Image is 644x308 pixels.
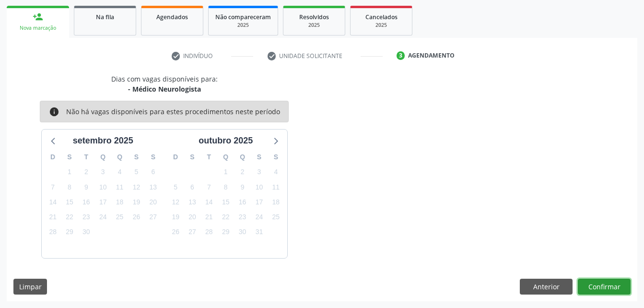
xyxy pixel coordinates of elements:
span: sábado, 4 de outubro de 2025 [269,166,282,179]
span: Não compareceram [215,13,271,21]
span: domingo, 12 de outubro de 2025 [169,195,182,209]
span: sexta-feira, 19 de setembro de 2025 [129,195,143,209]
span: segunda-feira, 8 de setembro de 2025 [63,180,76,194]
div: D [167,150,184,165]
span: quarta-feira, 3 de setembro de 2025 [96,166,110,179]
div: 2025 [357,22,405,29]
span: sábado, 25 de outubro de 2025 [269,211,282,224]
span: domingo, 14 de setembro de 2025 [46,195,59,209]
span: Resolvidos [299,13,329,21]
span: segunda-feira, 15 de setembro de 2025 [63,195,76,209]
span: domingo, 5 de outubro de 2025 [169,180,182,194]
span: sexta-feira, 5 de setembro de 2025 [129,166,143,179]
span: terça-feira, 14 de outubro de 2025 [202,195,216,209]
span: segunda-feira, 6 de outubro de 2025 [186,180,199,194]
div: Agendamento [408,51,455,60]
div: Q [234,150,251,165]
span: domingo, 7 de setembro de 2025 [46,180,59,194]
div: S [268,150,284,165]
span: terça-feira, 7 de outubro de 2025 [202,180,216,194]
span: quarta-feira, 1 de outubro de 2025 [219,166,233,179]
span: Cancelados [365,13,398,21]
span: segunda-feira, 22 de setembro de 2025 [63,211,76,224]
span: sexta-feira, 3 de outubro de 2025 [252,166,266,179]
span: quinta-feira, 23 de outubro de 2025 [236,211,249,224]
div: S [184,150,201,165]
div: 2025 [290,22,338,29]
span: terça-feira, 28 de outubro de 2025 [202,225,216,239]
span: quarta-feira, 29 de outubro de 2025 [219,225,233,239]
div: outubro 2025 [195,134,257,147]
span: quarta-feira, 15 de outubro de 2025 [219,195,233,209]
span: sexta-feira, 12 de setembro de 2025 [129,180,143,194]
div: Dias com vagas disponíveis para: [111,74,218,94]
button: Anterior [520,279,573,295]
span: quinta-feira, 25 de setembro de 2025 [113,211,127,224]
div: Q [111,150,128,165]
div: T [200,150,217,165]
span: segunda-feira, 13 de outubro de 2025 [186,195,199,209]
span: Agendados [156,13,188,21]
span: segunda-feira, 27 de outubro de 2025 [186,225,199,239]
div: S [61,150,78,165]
span: quarta-feira, 17 de setembro de 2025 [96,195,110,209]
span: Na fila [96,13,114,21]
span: domingo, 26 de outubro de 2025 [169,225,182,239]
span: sábado, 13 de setembro de 2025 [146,180,160,194]
div: D [45,150,61,165]
div: Q [217,150,234,165]
span: sexta-feira, 31 de outubro de 2025 [252,225,266,239]
button: Confirmar [578,279,631,295]
span: sexta-feira, 10 de outubro de 2025 [252,180,266,194]
div: - Médico Neurologista [111,84,218,94]
span: quinta-feira, 2 de outubro de 2025 [236,166,249,179]
span: sábado, 27 de setembro de 2025 [146,211,160,224]
div: S [251,150,268,165]
div: Q [94,150,111,165]
span: terça-feira, 9 de setembro de 2025 [80,180,93,194]
div: 3 [397,51,405,60]
span: terça-feira, 16 de setembro de 2025 [80,195,93,209]
span: sábado, 11 de outubro de 2025 [269,180,282,194]
span: segunda-feira, 20 de outubro de 2025 [186,211,199,224]
div: setembro 2025 [69,134,137,147]
span: segunda-feira, 29 de setembro de 2025 [63,225,76,239]
span: quinta-feira, 11 de setembro de 2025 [113,180,127,194]
div: person_add [33,12,43,22]
span: quinta-feira, 16 de outubro de 2025 [236,195,249,209]
span: sábado, 20 de setembro de 2025 [146,195,160,209]
div: S [145,150,162,165]
span: sábado, 18 de outubro de 2025 [269,195,282,209]
span: quinta-feira, 4 de setembro de 2025 [113,166,127,179]
span: sábado, 6 de setembro de 2025 [146,166,160,179]
span: domingo, 28 de setembro de 2025 [46,225,59,239]
span: quinta-feira, 30 de outubro de 2025 [236,225,249,239]
span: terça-feira, 2 de setembro de 2025 [80,166,93,179]
div: Não há vagas disponíveis para estes procedimentos neste período [66,107,280,117]
span: quarta-feira, 10 de setembro de 2025 [96,180,110,194]
i: info [49,107,59,117]
span: sexta-feira, 24 de outubro de 2025 [252,211,266,224]
span: quinta-feira, 9 de outubro de 2025 [236,180,249,194]
span: quarta-feira, 24 de setembro de 2025 [96,211,110,224]
div: S [128,150,145,165]
span: terça-feira, 23 de setembro de 2025 [80,211,93,224]
span: quinta-feira, 18 de setembro de 2025 [113,195,127,209]
span: quarta-feira, 8 de outubro de 2025 [219,180,233,194]
span: sexta-feira, 17 de outubro de 2025 [252,195,266,209]
span: domingo, 19 de outubro de 2025 [169,211,182,224]
span: quarta-feira, 22 de outubro de 2025 [219,211,233,224]
span: terça-feira, 30 de setembro de 2025 [80,225,93,239]
div: T [78,150,94,165]
div: 2025 [215,22,271,29]
span: domingo, 21 de setembro de 2025 [46,211,59,224]
div: Nova marcação [13,24,62,32]
span: terça-feira, 21 de outubro de 2025 [202,211,216,224]
span: segunda-feira, 1 de setembro de 2025 [63,166,76,179]
span: sexta-feira, 26 de setembro de 2025 [129,211,143,224]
